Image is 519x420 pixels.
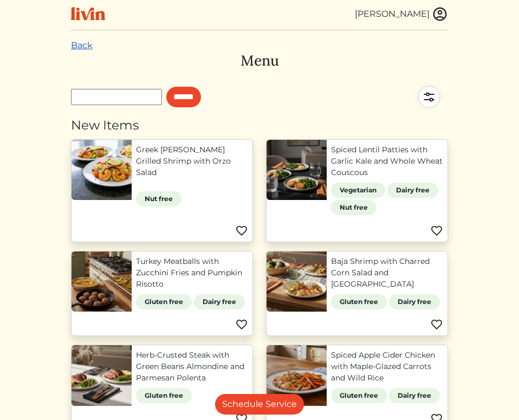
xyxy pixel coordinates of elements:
[331,256,443,290] a: Baja Shrimp with Charred Corn Salad and [GEOGRAPHIC_DATA]
[71,52,448,69] h3: Menu
[331,144,443,178] a: Spiced Lentil Patties with Garlic Kale and Whole Wheat Couscous
[331,350,443,384] a: Spiced Apple Cider Chicken with Maple-Glazed Carrots and Wild Rice
[432,6,448,22] img: user_account-e6e16d2ec92f44fc35f99ef0dc9cddf60790bfa021a6ecb1c896eb5d2907b31c.svg
[430,318,443,331] img: Favorite menu item
[71,40,93,50] a: Back
[71,116,448,135] div: New Items
[215,394,304,415] a: Schedule Service
[355,8,430,21] div: [PERSON_NAME]
[430,224,443,237] img: Favorite menu item
[235,318,248,331] img: Favorite menu item
[136,350,248,384] a: Herb-Crusted Steak with Green Beans Almondine and Parmesan Polenta
[136,256,248,290] a: Turkey Meatballs with Zucchini Fries and Pumpkin Risotto
[410,78,448,116] img: filter-5a7d962c2457a2d01fc3f3b070ac7679cf81506dd4bc827d76cf1eb68fb85cd7.svg
[136,144,248,178] a: Greek [PERSON_NAME] Grilled Shrimp with Orzo Salad
[235,224,248,237] img: Favorite menu item
[71,7,105,21] img: livin-logo-a0d97d1a881af30f6274990eb6222085a2533c92bbd1e4f22c21b4f0d0e3210c.svg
